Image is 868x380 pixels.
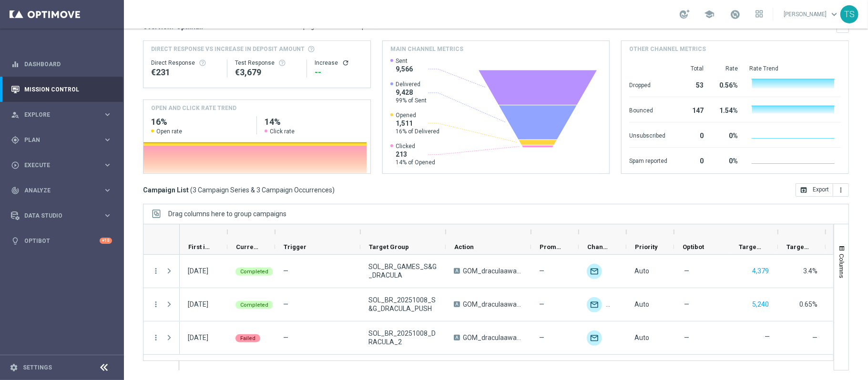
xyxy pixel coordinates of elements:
colored-tag: Completed [235,300,273,309]
h3: Campaign List [143,186,335,194]
a: [PERSON_NAME]keyboard_arrow_down [783,7,840,21]
span: — [283,300,288,308]
div: Data Studio [11,211,103,220]
i: keyboard_arrow_right [103,160,112,170]
span: Columns [838,254,846,278]
span: — [539,300,544,309]
div: Rate [715,65,738,72]
button: more_vert [152,300,160,309]
span: 9,428 [396,88,427,97]
span: GOM_draculaawakening_EMA [463,333,523,342]
i: keyboard_arrow_right [103,211,112,220]
h2: 14% [265,116,362,128]
button: open_in_browser Export [796,183,833,197]
button: person_search Explore keyboard_arrow_right [10,111,112,119]
button: lightbulb Optibot +10 [10,237,112,245]
i: track_changes [11,186,20,195]
span: 99% of Sent [396,97,427,104]
div: Explore [11,110,103,119]
div: +10 [100,238,112,244]
img: Optimail [587,264,602,279]
a: Mission Control [24,77,112,102]
div: Dashboard [11,51,112,77]
div: 0% [715,152,738,168]
span: — [283,267,288,275]
span: Failed [240,335,255,341]
span: school [704,9,715,20]
span: — [539,333,544,342]
label: — [765,332,770,341]
span: Trigger [284,243,306,250]
i: play_circle_outline [11,161,20,170]
span: Targeted Response Rate [786,243,809,250]
span: Optibot [683,243,704,250]
span: Open rate [156,128,182,135]
i: keyboard_arrow_right [103,110,112,119]
span: Promotions [540,243,562,250]
div: Press SPACE to select this row. [143,288,180,321]
div: Optibot [11,228,112,253]
div: track_changes Analyze keyboard_arrow_right [10,187,112,194]
div: Spam reported [629,152,667,168]
span: 1,511 [396,119,439,128]
div: Rate Trend [749,65,841,72]
span: Data Studio [24,213,103,219]
span: GOM_draculaawakening_EMA [463,267,523,275]
button: equalizer Dashboard [10,60,112,68]
button: Data Studio keyboard_arrow_right [10,212,112,220]
div: Direct Response [151,59,219,67]
span: SOL_BR_20251008_DRACULA_2 [368,329,438,346]
div: 147 [679,102,704,117]
multiple-options-button: Export to CSV [796,186,849,193]
span: ) [332,186,335,194]
span: Completed [240,302,268,308]
span: Target Group [369,243,409,250]
a: Settings [23,365,52,370]
i: refresh [342,59,349,67]
span: 3 Campaign Series & 3 Campaign Occurrences [193,186,332,194]
span: Targeted Customers [739,243,762,250]
span: — [684,300,689,309]
div: Analyze [11,186,103,195]
span: Action [454,243,474,250]
div: 0.56% [715,77,738,92]
span: — [812,334,817,341]
span: Current Status [236,243,259,250]
i: keyboard_arrow_right [103,186,112,195]
i: lightbulb [11,237,20,245]
button: Mission Control [10,86,112,93]
div: play_circle_outline Execute keyboard_arrow_right [10,161,112,169]
span: 0.65% [799,300,817,308]
div: -- [315,67,362,78]
div: Test Response [235,59,299,67]
span: — [539,267,544,275]
i: keyboard_arrow_right [103,135,112,144]
span: Auto [634,300,649,308]
div: 0% [715,127,738,142]
div: 08 Oct 2025, Wednesday [188,333,208,342]
div: Press SPACE to select this row. [143,255,180,288]
div: TS [840,5,858,23]
i: more_vert [837,186,845,194]
span: Delivered [396,80,427,88]
i: person_search [11,110,20,119]
button: more_vert [152,333,160,342]
span: 213 [396,150,435,159]
span: GOM_draculaawakening_EMA [463,300,523,309]
img: Optimail [587,330,602,346]
button: gps_fixed Plan keyboard_arrow_right [10,136,112,144]
img: Optimail [587,297,602,312]
span: ( [190,186,193,194]
span: A [454,335,460,340]
colored-tag: Failed [235,333,260,342]
div: Increase [315,59,362,67]
h4: Other channel metrics [629,45,706,53]
span: SOL_BR_20251008_S&G_DRACULA_PUSH [368,296,438,313]
span: Execute [24,162,103,168]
